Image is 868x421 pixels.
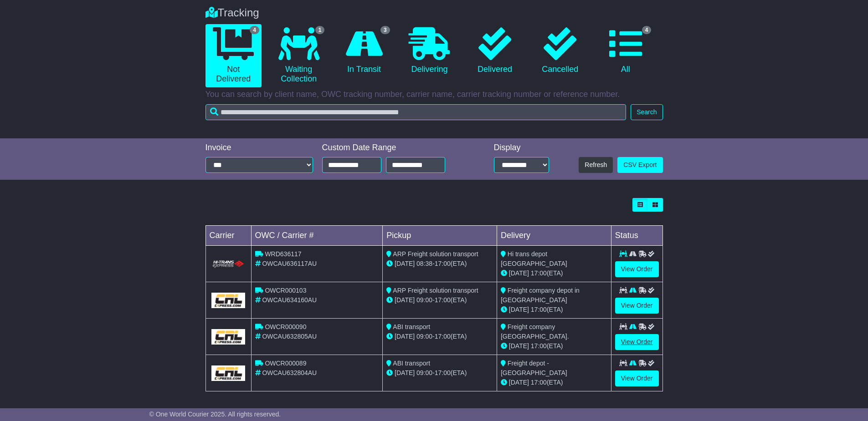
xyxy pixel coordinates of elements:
div: (ETA) [501,341,607,351]
div: (ETA) [501,305,607,314]
span: 08:38 [416,260,432,267]
a: View Order [615,334,659,350]
span: OWCAU632805AU [262,333,317,340]
span: OWCR000089 [265,360,306,367]
img: GetCarrierServiceLogo [211,329,246,345]
a: Delivering [401,24,457,78]
span: Hi trans depot [GEOGRAPHIC_DATA] [501,250,567,267]
span: 17:00 [531,306,547,313]
span: 3 [380,26,390,34]
span: © One World Courier 2025. All rights reserved. [149,411,281,418]
span: [DATE] [395,369,415,376]
div: - (ETA) [386,332,493,341]
span: [DATE] [395,333,415,340]
a: CSV Export [617,157,663,173]
button: Refresh [579,157,613,173]
span: OWCAU632804AU [262,369,317,376]
span: 1 [315,26,325,34]
span: 17:00 [531,379,547,386]
span: OWCAU634160AU [262,296,317,304]
span: OWCR000103 [265,287,306,294]
span: WRD636117 [265,250,301,258]
img: GetCarrierServiceLogo [211,365,246,381]
div: (ETA) [501,269,607,278]
span: 17:00 [531,269,547,277]
a: View Order [615,370,659,386]
a: 4 Not Delivered [205,24,262,87]
button: Search [631,104,663,120]
span: [DATE] [395,260,415,267]
span: Freight company [GEOGRAPHIC_DATA]. [501,323,569,340]
span: 17:00 [435,369,451,376]
p: You can search by client name, OWC tracking number, carrier name, carrier tracking number or refe... [205,90,663,100]
span: 17:00 [435,333,451,340]
a: Cancelled [532,24,588,78]
span: ABI transport [393,323,430,330]
span: 17:00 [435,296,451,304]
span: Freight depot - [GEOGRAPHIC_DATA] [501,360,567,376]
td: Carrier [205,226,251,246]
a: 3 In Transit [336,24,392,78]
span: [DATE] [509,379,529,386]
div: - (ETA) [386,368,493,378]
span: Freight company depot in [GEOGRAPHIC_DATA] [501,287,580,304]
span: [DATE] [509,269,529,277]
span: ARP Freight solution transport [393,287,478,294]
span: 09:00 [416,369,432,376]
a: View Order [615,298,659,314]
span: OWCAU636117AU [262,260,317,267]
td: Status [611,226,663,246]
td: Pickup [383,226,497,246]
a: View Order [615,261,659,277]
div: Invoice [205,143,313,153]
span: 09:00 [416,333,432,340]
span: 4 [642,26,652,34]
a: 4 All [597,24,653,78]
span: [DATE] [395,296,415,304]
td: Delivery [497,226,611,246]
a: 1 Waiting Collection [271,24,327,87]
span: 09:00 [416,296,432,304]
div: Display [494,143,549,153]
div: Custom Date Range [322,143,468,153]
div: - (ETA) [386,259,493,269]
div: - (ETA) [386,295,493,305]
span: 17:00 [531,342,547,350]
span: 17:00 [435,260,451,267]
img: GetCarrierServiceLogo [211,293,246,308]
span: [DATE] [509,342,529,350]
span: OWCR000090 [265,323,306,330]
span: 4 [250,26,259,34]
img: HiTrans.png [211,260,246,269]
div: Tracking [201,6,668,20]
td: OWC / Carrier # [251,226,383,246]
span: ARP Freight solution transport [393,250,478,258]
div: (ETA) [501,378,607,387]
span: [DATE] [509,306,529,313]
a: Delivered [467,24,523,78]
span: ABI transport [393,360,430,367]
